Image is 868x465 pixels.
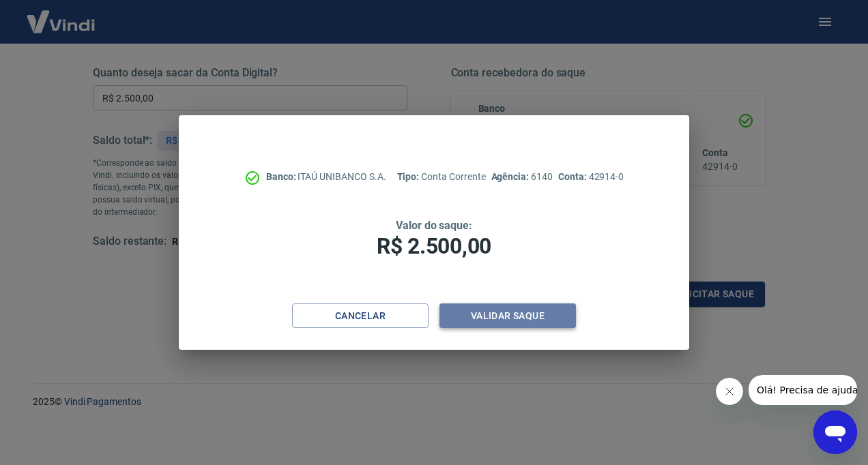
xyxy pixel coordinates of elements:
[439,303,576,329] button: Validar saque
[266,171,298,182] span: Banco:
[558,170,624,184] p: 42914-0
[491,171,532,182] span: Agência:
[813,410,857,454] iframe: Button to launch messaging window
[397,170,486,184] p: Conta Corrente
[491,170,553,184] p: 6140
[716,378,743,405] iframe: Close message
[377,233,491,259] span: R$ 2.500,00
[396,219,472,232] span: Valor do saque:
[8,10,115,20] span: Olá! Precisa de ajuda?
[397,171,422,182] span: Tipo:
[292,303,429,329] button: Cancelar
[266,170,386,184] p: ITAÚ UNIBANCO S.A.
[749,375,857,405] iframe: Message from company
[558,171,589,182] span: Conta:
